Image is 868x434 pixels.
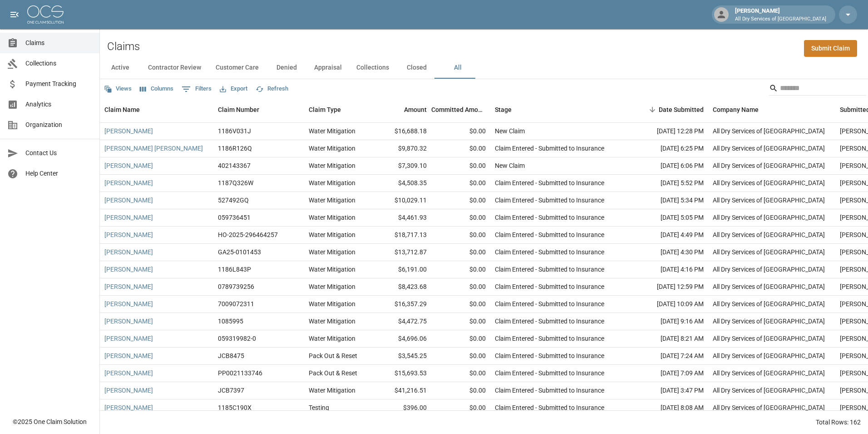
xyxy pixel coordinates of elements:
div: [DATE] 4:49 PM [626,227,708,244]
a: [PERSON_NAME] [104,196,153,205]
div: All Dry Services of Atlanta [713,265,825,274]
div: $3,545.25 [372,348,431,365]
div: $396.00 [372,399,431,417]
div: PP0021133746 [218,368,262,378]
div: Claim Type [304,97,372,122]
div: All Dry Services of Atlanta [713,299,825,308]
div: Water Mitigation [309,144,355,153]
div: [DATE] 5:34 PM [626,192,708,209]
div: Claim Entered - Submitted to Insurance [495,403,604,412]
div: Claim Entered - Submitted to Insurance [495,334,604,343]
a: [PERSON_NAME] [104,403,153,412]
div: All Dry Services of Atlanta [713,403,825,412]
div: Amount [372,97,431,122]
div: Water Mitigation [309,282,355,291]
div: $0.00 [431,192,490,209]
div: JCB7397 [218,386,244,395]
div: [DATE] 9:16 AM [626,313,708,330]
div: All Dry Services of Atlanta [713,386,825,395]
div: 059319982-0 [218,334,256,343]
a: [PERSON_NAME] [104,126,153,136]
button: Sort [646,103,659,116]
div: $0.00 [431,157,490,175]
div: All Dry Services of Atlanta [713,351,825,360]
div: Water Mitigation [309,334,355,343]
p: All Dry Services of [GEOGRAPHIC_DATA] [735,15,826,23]
div: Claim Entered - Submitted to Insurance [495,247,604,257]
a: Submit Claim [804,40,857,57]
button: Views [102,82,134,96]
div: $4,696.06 [372,330,431,348]
div: Claim Name [100,97,213,122]
div: Water Mitigation [309,213,355,222]
div: $0.00 [431,365,490,382]
button: Customer Care [208,57,266,79]
div: $0.00 [431,313,490,330]
button: open drawer [5,5,24,24]
a: [PERSON_NAME] [104,161,153,170]
div: Water Mitigation [309,386,355,395]
div: $15,693.53 [372,365,431,382]
div: $16,688.18 [372,123,431,140]
a: [PERSON_NAME] [104,265,153,274]
div: $0.00 [431,330,490,348]
div: Claim Number [218,97,259,122]
div: Claim Entered - Submitted to Insurance [495,317,604,326]
div: All Dry Services of Atlanta [713,144,825,153]
div: All Dry Services of Atlanta [713,334,825,343]
div: Water Mitigation [309,161,355,170]
div: Claim Entered - Submitted to Insurance [495,351,604,360]
button: Contractor Review [141,57,208,79]
div: Water Mitigation [309,230,355,239]
div: $0.00 [431,348,490,365]
div: All Dry Services of Atlanta [713,196,825,205]
button: Refresh [253,82,291,96]
div: Claim Type [309,97,341,122]
button: Denied [266,57,307,79]
a: [PERSON_NAME] [104,178,153,187]
div: $6,191.00 [372,261,431,278]
div: All Dry Services of Atlanta [713,126,825,136]
div: $0.00 [431,261,490,278]
div: [DATE] 6:06 PM [626,157,708,175]
div: Date Submitted [659,97,704,122]
a: [PERSON_NAME] [104,386,153,395]
div: $0.00 [431,123,490,140]
div: Claim Entered - Submitted to Insurance [495,144,604,153]
div: $0.00 [431,227,490,244]
div: All Dry Services of Atlanta [713,213,825,222]
div: $9,870.32 [372,140,431,157]
a: [PERSON_NAME] [104,247,153,257]
div: 7009072311 [218,299,254,308]
div: Claim Entered - Submitted to Insurance [495,230,604,239]
div: 1187Q326W [218,178,253,187]
div: All Dry Services of Atlanta [713,230,825,239]
div: Pack Out & Reset [309,368,357,378]
div: $0.00 [431,296,490,313]
div: All Dry Services of Atlanta [713,247,825,257]
div: $4,508.35 [372,175,431,192]
div: Company Name [708,97,835,122]
div: Claim Entered - Submitted to Insurance [495,196,604,205]
div: Claim Entered - Submitted to Insurance [495,368,604,378]
a: [PERSON_NAME] [104,368,153,378]
div: Claim Entered - Submitted to Insurance [495,299,604,308]
div: $0.00 [431,140,490,157]
div: [DATE] 8:08 AM [626,399,708,417]
div: All Dry Services of Atlanta [713,178,825,187]
div: [DATE] 5:05 PM [626,209,708,227]
div: Water Mitigation [309,196,355,205]
div: Amount [404,97,427,122]
div: New Claim [495,161,525,170]
span: Help Center [25,169,92,178]
div: 402143367 [218,161,251,170]
a: [PERSON_NAME] [PERSON_NAME] [104,144,203,153]
div: 059736451 [218,213,251,222]
div: Date Submitted [626,97,708,122]
a: [PERSON_NAME] [104,299,153,308]
div: Claim Entered - Submitted to Insurance [495,386,604,395]
div: Search [769,81,866,97]
div: Pack Out & Reset [309,351,357,360]
div: Claim Entered - Submitted to Insurance [495,265,604,274]
div: $13,712.87 [372,244,431,261]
